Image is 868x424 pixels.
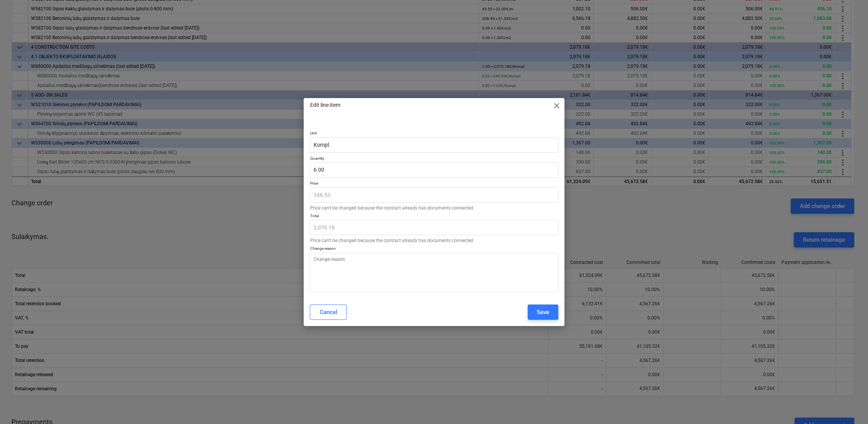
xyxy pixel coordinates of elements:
[537,307,549,317] div: Save
[310,213,558,220] p: Total
[310,187,558,203] input: Price
[310,220,558,235] input: Total
[310,101,340,109] p: Edit line-item
[310,206,558,210] p: Price can't be changed because the contract already has documents connected
[830,387,868,424] iframe: Chat Widget
[319,307,337,317] div: Cancel
[310,156,558,162] p: Quantity
[310,246,558,252] p: Change reason
[552,101,561,110] span: close
[310,162,558,178] input: Quantity
[310,238,558,243] p: Price can't be changed because the contract already has documents connected
[310,138,558,153] input: Unit
[528,304,558,320] button: Save
[310,304,347,320] button: Cancel
[310,181,558,187] p: Price
[310,131,558,137] p: Unit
